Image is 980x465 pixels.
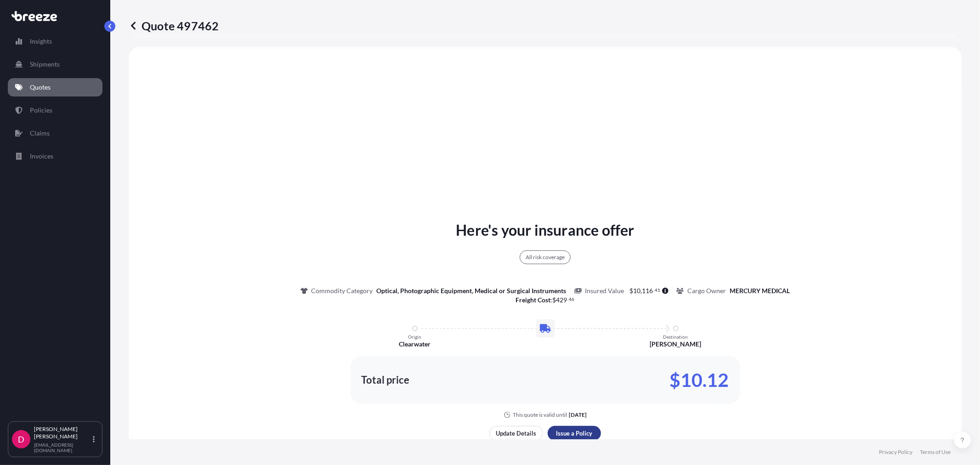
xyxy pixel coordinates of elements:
span: . [654,289,655,292]
p: [DATE] [569,411,587,419]
span: 429 [556,297,567,303]
p: Shipments [30,60,60,69]
p: [PERSON_NAME] [PERSON_NAME] [34,425,91,440]
span: 10 [634,288,641,294]
p: Total price [362,375,410,385]
button: Update Details [489,426,543,441]
p: [EMAIL_ADDRESS][DOMAIN_NAME] [34,442,91,453]
span: . [568,298,569,301]
a: Terms of Use [920,448,951,456]
p: Issue a Policy [556,429,593,438]
p: Insured Value [585,286,624,295]
a: Claims [8,124,102,142]
p: Commodity Category [312,286,373,295]
p: Quotes [30,83,51,92]
p: Quote 497462 [129,18,219,33]
a: Invoices [8,147,102,165]
span: $ [553,297,556,303]
p: This quote is valid until [513,411,567,419]
p: Claims [30,129,50,138]
span: 46 [569,298,574,301]
button: Issue a Policy [548,426,601,441]
a: Quotes [8,78,102,96]
p: Origin [408,334,421,340]
a: Policies [8,101,102,119]
p: Invoices [30,152,53,161]
span: 116 [642,288,653,294]
a: Insights [8,32,102,51]
p: $10.12 [670,373,729,387]
p: Cargo Owner [687,286,726,295]
p: [PERSON_NAME] [650,340,702,349]
span: 41 [655,289,660,292]
span: , [641,288,642,294]
p: MERCURY MEDICAL [730,286,790,295]
p: Insights [30,37,52,46]
span: $ [630,288,634,294]
div: All risk coverage [520,250,571,264]
p: Policies [30,106,52,115]
p: Optical, Photographic Equipment, Medical or Surgical Instruments [377,286,566,295]
span: D [18,435,24,444]
a: Shipments [8,55,102,74]
a: Privacy Policy [879,448,912,456]
p: : [516,295,575,305]
p: Clearwater [399,340,431,349]
p: Update Details [496,429,537,438]
p: Here's your insurance offer [456,219,634,241]
b: Freight Cost [516,296,551,304]
p: Destination [663,334,688,340]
